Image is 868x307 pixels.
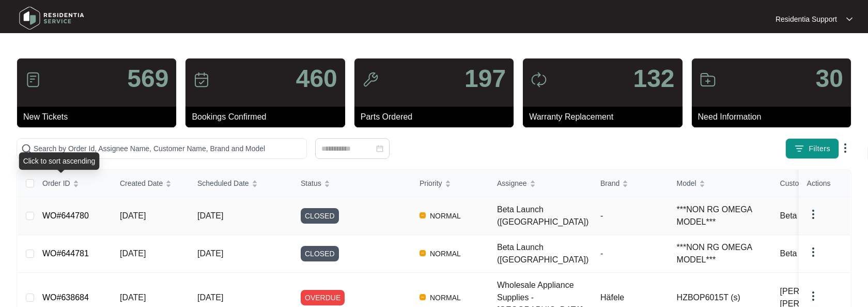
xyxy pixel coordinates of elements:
span: [DATE] [197,249,223,258]
span: Model [677,178,696,189]
p: Need Information [698,111,851,123]
p: 30 [816,66,843,91]
img: dropdown arrow [807,246,819,258]
img: dropdown arrow [839,142,851,154]
p: New Tickets [23,111,176,123]
span: CLOSED [301,208,339,224]
img: dropdown arrow [807,290,819,302]
th: Brand [592,170,669,197]
span: OVERDUE [301,290,345,305]
span: Priority [420,178,442,189]
span: Order ID [42,178,70,189]
img: Vercel Logo [420,250,426,256]
img: residentia service logo [16,3,88,34]
img: filter icon [794,143,804,154]
span: [DATE] [197,211,223,220]
img: icon [531,71,547,88]
span: Customer Name [780,178,833,189]
span: Created Date [120,178,163,189]
a: WO#644780 [42,211,89,220]
span: Beta Launch IT [780,210,836,222]
span: Filters [809,143,830,154]
img: Vercel Logo [420,212,426,218]
span: Status [301,178,321,189]
img: icon [362,71,379,88]
p: Residentia Support [776,14,837,24]
th: Order ID [34,170,112,197]
span: Beta Launch IT [780,247,836,260]
span: NORMAL [426,210,465,222]
a: WO#638684 [42,293,89,302]
th: Assignee [489,170,592,197]
img: Vercel Logo [420,294,426,300]
span: Brand [600,178,619,189]
span: [DATE] [120,249,146,258]
span: [DATE] [120,211,146,220]
a: WO#644781 [42,249,89,258]
span: NORMAL [426,247,465,260]
p: Parts Ordered [361,111,514,123]
p: Warranty Replacement [529,111,682,123]
p: 460 [296,66,337,91]
img: dropdown arrow [807,208,819,221]
span: Scheduled Date [197,178,249,189]
th: Created Date [112,170,189,197]
div: Beta Launch ([GEOGRAPHIC_DATA]) [497,203,592,228]
img: icon [25,71,41,88]
th: Priority [411,170,489,197]
span: CLOSED [301,246,339,261]
p: 132 [633,66,674,91]
th: Status [292,170,411,197]
span: [DATE] [197,293,223,302]
input: Search by Order Id, Assignee Name, Customer Name, Brand and Model [34,143,302,154]
p: Bookings Confirmed [192,111,345,123]
img: icon [193,71,210,88]
th: Model [669,170,772,197]
span: [DATE] [120,293,146,302]
img: dropdown arrow [846,17,853,22]
span: NORMAL [426,291,465,304]
img: search-icon [21,143,32,154]
th: Actions [799,170,850,197]
button: filter iconFilters [785,138,839,159]
div: Beta Launch ([GEOGRAPHIC_DATA]) [497,241,592,266]
span: - [600,249,603,258]
img: icon [700,71,716,88]
p: 197 [464,66,506,91]
span: Assignee [497,178,527,189]
span: - [600,211,603,220]
p: 569 [127,66,168,91]
span: Häfele [600,293,624,302]
th: Scheduled Date [189,170,292,197]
